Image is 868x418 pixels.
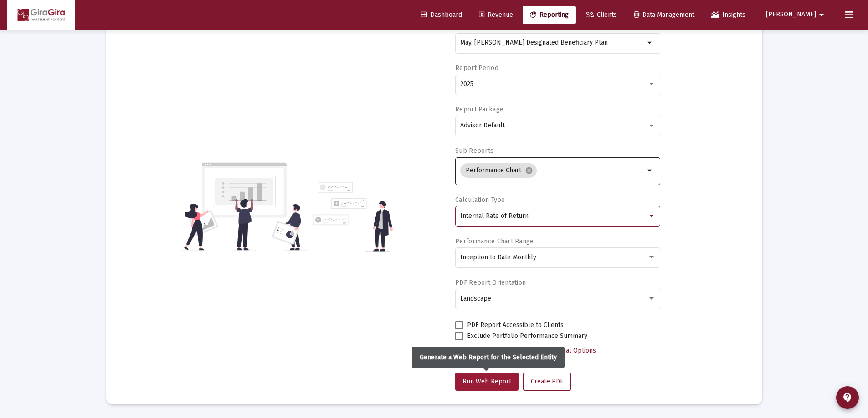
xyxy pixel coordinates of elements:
[645,165,656,176] mat-icon: arrow_drop_down
[704,6,753,24] a: Insights
[766,11,816,19] span: [PERSON_NAME]
[414,6,469,24] a: Dashboard
[460,80,473,88] span: 2025
[586,11,617,19] span: Clients
[578,6,624,24] a: Clients
[460,253,536,261] span: Inception to Date Monthly
[455,106,503,113] label: Report Package
[531,378,563,385] span: Create PDF
[460,121,505,129] span: Advisor Default
[543,347,596,354] span: Additional Options
[455,237,534,245] label: Performance Chart Range
[455,373,519,391] button: Run Web Report
[462,378,511,385] span: Run Web Report
[816,6,827,24] mat-icon: arrow_drop_down
[182,161,308,252] img: reporting
[460,161,645,180] mat-chip-list: Selection
[421,11,462,19] span: Dashboard
[460,39,645,46] input: Search or select an account or household
[455,64,498,72] label: Report Period
[460,212,529,220] span: Internal Rate of Return
[525,166,533,175] mat-icon: cancel
[467,320,564,331] span: PDF Report Accessible to Clients
[460,163,537,178] mat-chip: Performance Chart
[645,37,656,48] mat-icon: arrow_drop_down
[472,6,520,24] a: Revenue
[479,11,513,19] span: Revenue
[523,6,576,24] a: Reporting
[460,295,491,302] span: Landscape
[523,373,571,391] button: Create PDF
[455,279,526,287] label: PDF Report Orientation
[711,11,745,19] span: Insights
[455,147,493,155] label: Sub Reports
[313,182,393,252] img: reporting-alt
[634,11,694,19] span: Data Management
[455,196,505,204] label: Calculation Type
[842,392,853,403] mat-icon: contact_support
[14,6,68,24] img: Dashboard
[462,347,526,354] span: Select Custom Period
[467,331,587,342] span: Exclude Portfolio Performance Summary
[755,5,838,24] button: [PERSON_NAME]
[627,6,702,24] a: Data Management
[530,11,569,19] span: Reporting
